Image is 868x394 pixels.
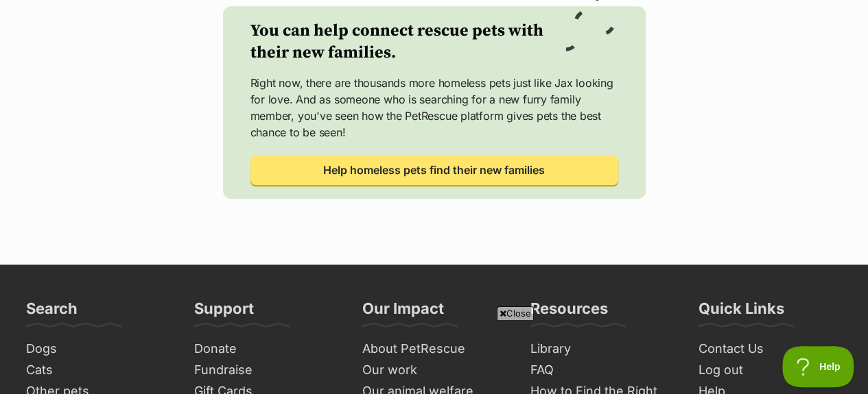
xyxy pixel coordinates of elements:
[497,306,534,320] span: Close
[21,338,175,360] a: Dogs
[194,299,254,326] h3: Support
[693,338,847,360] a: Contact Us
[323,162,545,178] span: Help homeless pets find their new families
[693,360,847,381] a: Log out
[26,299,78,326] h3: Search
[699,299,784,326] h3: Quick Links
[21,360,175,381] a: Cats
[250,75,618,140] p: Right now, there are thousands more homeless pets just like Jax looking for love. And as someone ...
[362,299,444,326] h3: Our Impact
[250,20,563,64] h2: You can help connect rescue pets with their new families.
[250,155,618,185] a: Help homeless pets find their new families
[530,299,608,326] h3: Resources
[782,346,854,387] iframe: Help Scout Beacon - Open
[185,325,684,387] iframe: Advertisement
